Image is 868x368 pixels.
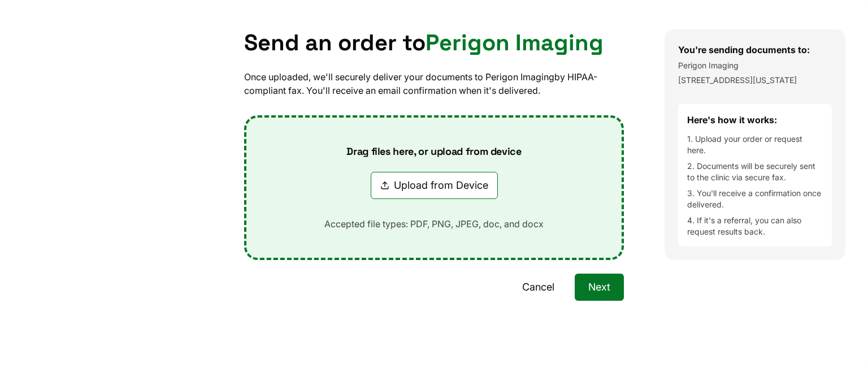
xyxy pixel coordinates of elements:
[687,215,823,237] li: 4. If it's a referral, you can also request results back.
[678,43,832,57] h3: You're sending documents to:
[687,133,823,156] li: 1. Upload your order or request here.
[687,161,823,183] li: 2. Documents will be securely sent to the clinic via secure fax.
[426,28,604,57] span: Perigon Imaging
[306,217,562,231] p: Accepted file types: PDF, PNG, JPEG, doc, and docx
[678,60,832,71] p: Perigon Imaging
[687,113,823,127] h4: Here's how it works:
[575,274,624,301] button: Next
[244,29,624,57] h1: Send an order to
[678,75,832,86] p: [STREET_ADDRESS][US_STATE]
[244,70,624,97] p: Once uploaded, we'll securely deliver your documents to Perigon Imaging by HIPAA-compliant fax. Y...
[328,145,539,158] p: Drag files here, or upload from device
[687,188,823,210] li: 3. You'll receive a confirmation once delivered.
[509,274,568,301] button: Cancel
[371,172,498,199] button: Upload from Device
